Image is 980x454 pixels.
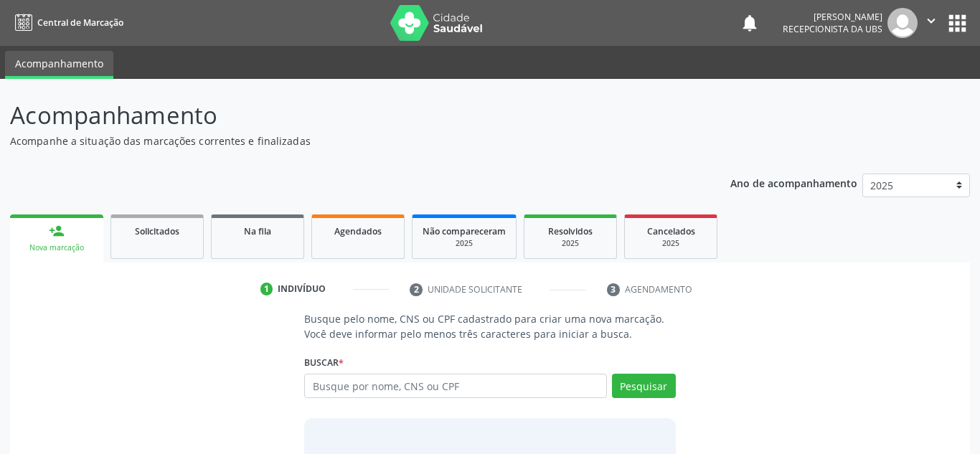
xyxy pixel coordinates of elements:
[10,98,682,133] p: Acompanhamento
[5,51,113,79] a: Acompanhamento
[423,225,506,237] span: Não compareceram
[260,283,273,295] div: 1
[887,8,918,38] img: img
[10,133,682,148] p: Acompanhe a situação das marcações correntes e finalizadas
[945,11,970,36] button: apps
[37,16,123,29] span: Central de Marcação
[304,374,607,398] input: Busque por nome, CNS ou CPF
[49,223,65,239] div: person_add
[20,242,93,253] div: Nova marcação
[740,13,760,33] button: notifications
[918,8,945,38] button: 
[534,238,606,249] div: 2025
[304,351,344,374] label: Buscar
[548,225,593,237] span: Resolvidos
[423,238,506,249] div: 2025
[135,225,179,237] span: Solicitados
[730,174,857,191] p: Ano de acompanhamento
[304,311,676,341] p: Busque pelo nome, CNS ou CPF cadastrado para criar uma nova marcação. Você deve informar pelo men...
[647,225,695,237] span: Cancelados
[278,283,326,295] div: Indivíduo
[783,23,882,35] span: Recepcionista da UBS
[783,11,882,23] div: [PERSON_NAME]
[635,238,707,249] div: 2025
[923,13,939,29] i: 
[244,225,271,237] span: Na fila
[334,225,382,237] span: Agendados
[10,11,123,34] a: Central de Marcação
[612,374,676,398] button: Pesquisar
